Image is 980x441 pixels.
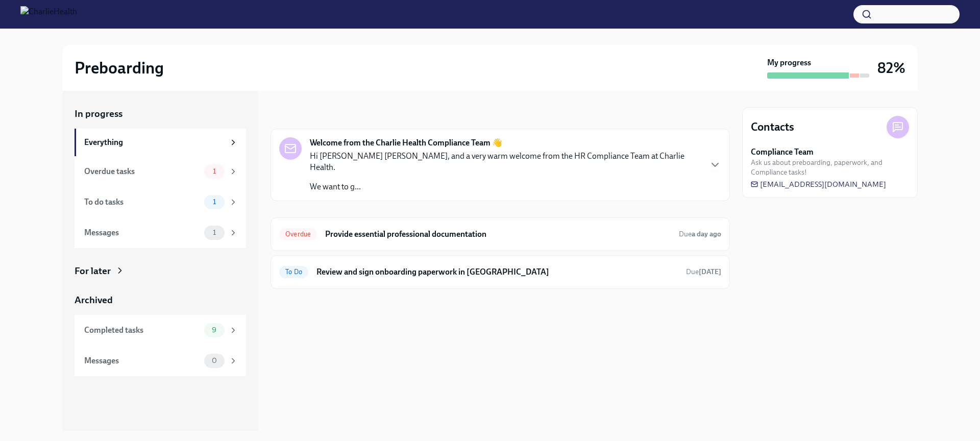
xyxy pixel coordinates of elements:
[207,167,222,175] span: 1
[20,6,77,22] img: CharlieHealth
[751,119,794,135] h4: Contacts
[75,315,246,346] a: Completed tasks9
[325,229,671,240] h6: Provide essential professional documentation
[84,197,200,208] div: To do tasks
[75,217,246,248] a: Messages1
[84,355,200,366] div: Messages
[84,325,200,336] div: Completed tasks
[679,230,721,238] span: Due
[692,230,721,238] strong: a day ago
[207,198,222,206] span: 1
[75,187,246,217] a: To do tasks1
[310,137,502,149] strong: Welcome from the Charlie Health Compliance Team 👋
[75,156,246,187] a: Overdue tasks1
[279,226,721,242] a: OverdueProvide essential professional documentationDuea day ago
[686,267,721,276] span: Due
[279,264,721,280] a: To DoReview and sign onboarding paperwork in [GEOGRAPHIC_DATA]Due[DATE]
[84,227,200,238] div: Messages
[279,268,308,276] span: To Do
[686,267,721,277] span: August 14th, 2025 08:00
[75,293,246,307] a: Archived
[207,229,222,236] span: 1
[751,179,886,189] a: [EMAIL_ADDRESS][DOMAIN_NAME]
[75,107,246,120] a: In progress
[84,166,200,177] div: Overdue tasks
[751,158,909,177] span: Ask us about preboarding, paperwork, and Compliance tasks!
[75,58,164,78] h2: Preboarding
[75,264,111,278] div: For later
[84,137,225,148] div: Everything
[271,107,318,120] div: In progress
[279,230,317,238] span: Overdue
[75,346,246,376] a: Messages0
[767,57,811,68] strong: My progress
[206,357,223,364] span: 0
[699,267,721,276] strong: [DATE]
[679,229,721,239] span: August 10th, 2025 08:00
[206,326,223,334] span: 9
[75,129,246,156] a: Everything
[751,146,814,158] strong: Compliance Team
[310,151,701,173] p: Hi [PERSON_NAME] [PERSON_NAME], and a very warm welcome from the HR Compliance Team at Charlie He...
[310,181,701,192] p: We want to g...
[75,264,246,278] a: For later
[316,266,678,278] h6: Review and sign onboarding paperwork in [GEOGRAPHIC_DATA]
[877,59,905,77] h3: 82%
